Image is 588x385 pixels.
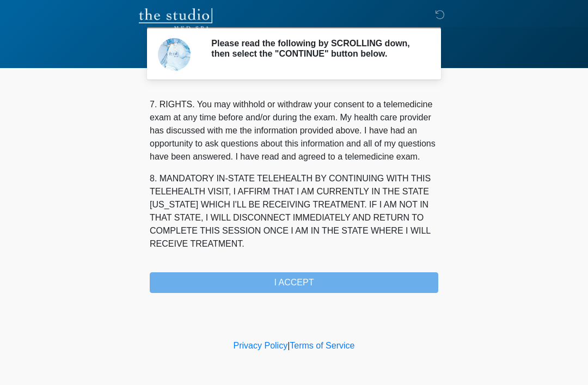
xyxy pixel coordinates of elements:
[290,341,354,350] a: Terms of Service
[139,8,212,30] img: The Studio Med Spa Logo
[234,341,288,350] a: Privacy Policy
[158,38,191,71] img: Agent Avatar
[211,38,422,59] h2: Please read the following by SCROLLING down, then select the "CONTINUE" button below.
[150,98,438,163] p: 7. RIGHTS. You may withhold or withdraw your consent to a telemedicine exam at any time before an...
[150,172,438,250] p: 8. MANDATORY IN-STATE TELEHEALTH BY CONTINUING WITH THIS TELEHEALTH VISIT, I AFFIRM THAT I AM CUR...
[287,341,290,350] a: |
